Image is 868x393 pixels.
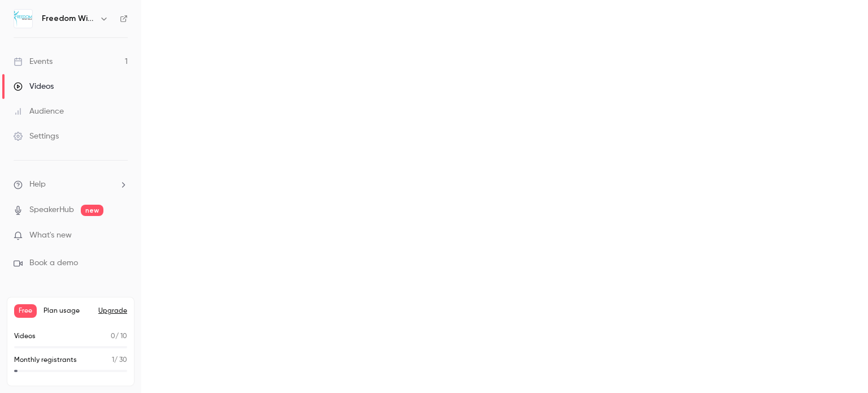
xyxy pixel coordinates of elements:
[14,131,59,142] div: Settings
[14,179,128,191] li: help-dropdown-opener
[98,306,127,316] button: Upgrade
[14,56,53,67] div: Events
[14,10,32,28] img: Freedom Within Walls
[111,333,115,340] span: 0
[29,257,78,269] span: Book a demo
[112,355,127,365] p: / 30
[29,179,46,191] span: Help
[42,13,95,24] h6: Freedom Within Walls
[14,81,54,92] div: Videos
[14,355,77,365] p: Monthly registrants
[114,231,128,241] iframe: Noticeable Trigger
[14,106,64,117] div: Audience
[44,306,92,316] span: Plan usage
[14,331,36,342] p: Videos
[81,205,103,216] span: new
[29,204,74,216] a: SpeakerHub
[14,304,37,318] span: Free
[111,331,127,342] p: / 10
[112,357,114,364] span: 1
[29,230,72,241] span: What's new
